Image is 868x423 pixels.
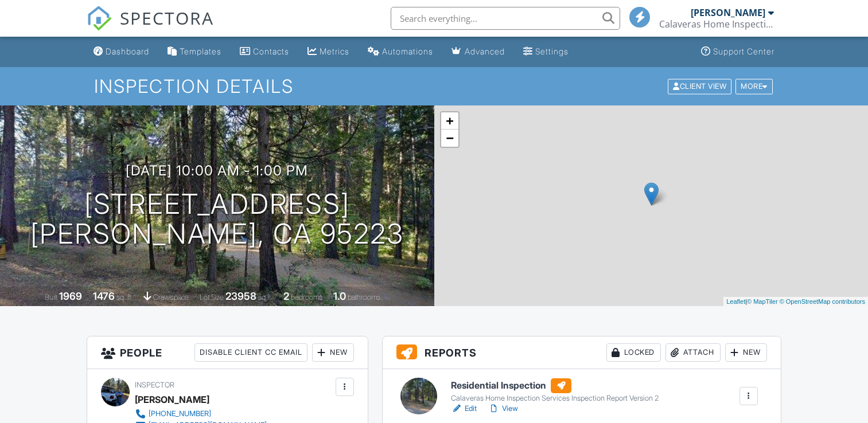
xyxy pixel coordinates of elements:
[691,7,765,18] div: [PERSON_NAME]
[723,297,868,307] div: |
[87,6,112,31] img: The Best Home Inspection Software - Spectora
[451,378,659,404] a: Residential Inspection Calaveras Home Inspection Services Inspection Report Version 2
[120,6,214,30] span: SPECTORA
[451,394,659,403] div: Calaveras Home Inspection Services Inspection Report Version 2
[303,41,354,62] a: Metrics
[149,409,211,418] div: [PHONE_NUMBER]
[488,403,518,414] a: View
[106,46,149,56] div: Dashboard
[668,79,731,94] div: Client View
[441,112,458,130] a: Zoom in
[391,7,620,30] input: Search everything...
[447,41,509,62] a: Advanced
[747,298,778,305] a: © MapTiler
[659,18,774,30] div: Calaveras Home Inspection Services
[89,41,154,62] a: Dashboard
[535,46,569,56] div: Settings
[780,298,865,305] a: © OpenStreetMap contributors
[94,76,774,96] h1: Inspection Details
[726,298,745,305] a: Leaflet
[180,46,221,56] div: Templates
[451,403,477,414] a: Edit
[312,343,354,362] div: New
[30,189,404,250] h1: [STREET_ADDRESS] [PERSON_NAME], CA 95223
[194,343,308,362] div: Disable Client CC Email
[135,391,209,408] div: [PERSON_NAME]
[465,46,505,56] div: Advanced
[116,293,133,301] span: sq. ft.
[383,336,781,369] h3: Reports
[235,41,294,62] a: Contacts
[258,293,273,301] span: sq.ft.
[225,290,256,302] div: 23958
[45,293,57,301] span: Built
[382,46,433,56] div: Automations
[348,293,380,301] span: bathrooms
[696,41,779,62] a: Support Center
[93,290,115,302] div: 1476
[725,343,767,362] div: New
[200,293,224,301] span: Lot Size
[253,46,289,56] div: Contacts
[606,343,661,362] div: Locked
[363,41,438,62] a: Automations (Basic)
[283,290,289,302] div: 2
[713,46,774,56] div: Support Center
[667,81,734,90] a: Client View
[441,130,458,147] a: Zoom out
[735,79,773,94] div: More
[320,46,349,56] div: Metrics
[163,41,226,62] a: Templates
[291,293,322,301] span: bedrooms
[87,15,214,40] a: SPECTORA
[665,343,721,362] div: Attach
[519,41,573,62] a: Settings
[135,408,267,420] a: [PHONE_NUMBER]
[153,293,189,301] span: crawlspace
[333,290,346,302] div: 1.0
[126,163,308,178] h3: [DATE] 10:00 am - 1:00 pm
[87,336,367,369] h3: People
[451,378,659,393] h6: Residential Inspection
[59,290,82,302] div: 1969
[135,381,174,389] span: Inspector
